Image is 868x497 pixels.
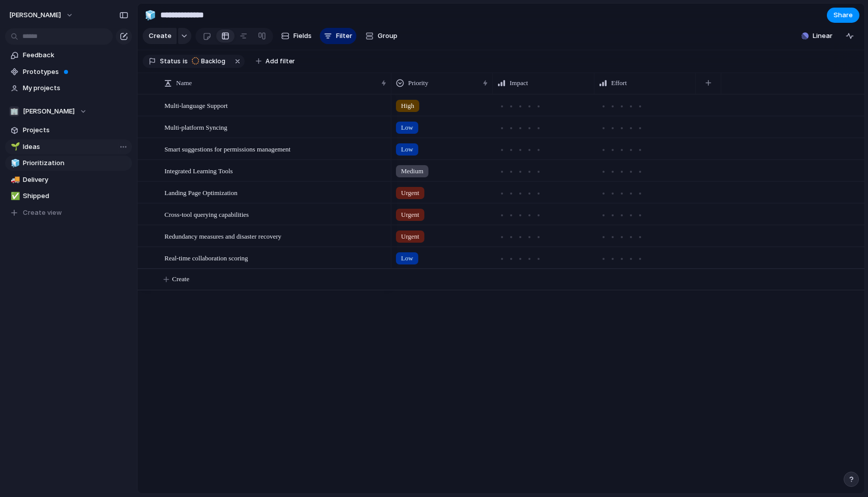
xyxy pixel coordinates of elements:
[833,10,853,20] span: Share
[11,141,18,152] div: 🌱
[5,172,132,187] a: 🚚Delivery
[11,158,18,169] div: 🧊
[164,252,248,263] span: Real-time collaboration scoring
[23,125,128,135] span: Projects
[5,81,132,96] a: My projects
[23,175,128,185] span: Delivery
[9,142,19,152] button: 🌱
[9,10,61,20] span: [PERSON_NAME]
[401,232,419,242] span: Urgent
[23,158,128,168] span: Prioritization
[189,56,231,67] button: Backlog
[293,31,312,41] span: Fields
[5,139,132,155] a: 🌱Ideas
[164,208,249,220] span: Cross-tool querying capabilities
[5,7,79,23] button: [PERSON_NAME]
[145,8,156,22] div: 🧊
[9,158,19,168] button: 🧊
[611,78,627,88] span: Effort
[5,64,132,80] a: Prototypes
[360,28,403,44] button: Group
[172,274,189,284] span: Create
[164,121,227,133] span: Multi-platform Syncing
[408,78,428,88] span: Priority
[5,123,132,138] a: Projects
[149,31,172,41] span: Create
[336,31,352,41] span: Filter
[142,7,158,23] button: 🧊
[183,57,188,66] span: is
[277,28,316,44] button: Fields
[23,83,128,93] span: My projects
[143,28,177,44] button: Create
[9,106,19,117] div: 🏢
[23,208,62,218] span: Create view
[401,144,413,155] span: Low
[160,57,181,66] span: Status
[176,78,192,88] span: Name
[827,8,859,23] button: Share
[164,186,238,198] span: Landing Page Optimization
[9,191,19,201] button: ✅
[5,104,132,119] button: 🏢[PERSON_NAME]
[164,165,233,176] span: Integrated Learning Tools
[401,210,419,220] span: Urgent
[813,31,832,41] span: Linear
[201,57,225,66] span: Backlog
[5,188,132,204] a: ✅Shipped
[23,67,128,77] span: Prototypes
[401,101,414,111] span: High
[401,188,419,198] span: Urgent
[401,123,413,133] span: Low
[378,31,397,41] span: Group
[250,54,301,68] button: Add filter
[5,205,132,220] button: Create view
[11,190,18,202] div: ✅
[23,106,75,117] span: [PERSON_NAME]
[320,28,356,44] button: Filter
[401,166,423,176] span: Medium
[23,142,128,152] span: Ideas
[23,191,128,201] span: Shipped
[9,175,19,185] button: 🚚
[181,56,190,67] button: is
[510,78,528,88] span: Impact
[5,48,132,63] a: Feedback
[401,253,413,263] span: Low
[5,156,132,171] a: 🧊Prioritization
[164,230,281,242] span: Redundancy measures and disaster recovery
[11,174,18,185] div: 🚚
[797,28,837,44] button: Linear
[265,57,295,66] span: Add filter
[164,143,290,155] span: Smart suggestions for permissions management
[164,99,228,111] span: Multi-language Support
[23,50,128,60] span: Feedback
